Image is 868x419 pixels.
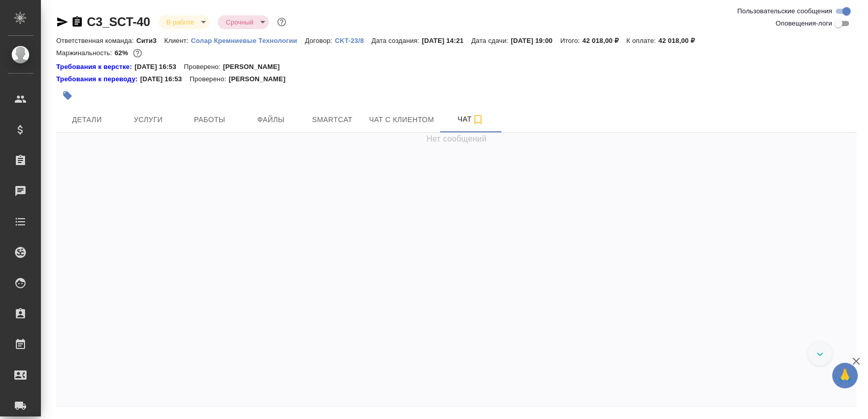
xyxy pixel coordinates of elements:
[140,74,190,84] p: [DATE] 16:53
[308,113,357,126] span: Smartcat
[131,46,144,60] button: 13412.04 RUB;
[56,74,140,84] a: Требования к переводу:
[737,6,832,16] span: Пользовательские сообщения
[511,37,560,44] p: [DATE] 19:00
[190,74,229,84] p: Проверено:
[335,37,372,44] p: CKT-23/8
[229,74,293,84] p: [PERSON_NAME]
[124,113,173,126] span: Услуги
[369,113,434,126] span: Чат с клиентом
[71,16,83,28] button: Скопировать ссылку
[158,15,210,29] div: В работе
[56,16,68,28] button: Скопировать ссылку для ЯМессенджера
[372,37,422,44] p: Дата создания:
[658,37,702,44] p: 42 018,00 ₽
[56,62,134,72] a: Требования к верстке:
[185,113,234,126] span: Работы
[305,37,335,44] p: Договор:
[184,62,223,72] p: Проверено:
[56,74,140,84] div: Нажми, чтобы открыть папку с инструкцией
[422,37,471,44] p: [DATE] 14:21
[115,49,130,57] p: 62%
[832,363,858,388] button: 🙏
[191,36,305,44] a: Солар Кремниевые Технологии
[335,36,372,44] a: CKT-23/8
[775,18,832,29] span: Оповещения-логи
[164,37,191,44] p: Клиент:
[87,15,150,29] a: C3_SCT-40
[836,365,854,386] span: 🙏
[218,15,269,29] div: В работе
[446,113,495,126] span: Чат
[164,18,197,27] button: В работе
[472,113,484,126] svg: Подписаться
[134,62,184,72] p: [DATE] 16:53
[56,62,134,72] div: Нажми, чтобы открыть папку с инструкцией
[426,133,487,145] span: Нет сообщений
[56,84,79,107] button: Добавить тэг
[223,62,287,72] p: [PERSON_NAME]
[62,113,111,126] span: Детали
[582,37,626,44] p: 42 018,00 ₽
[223,18,257,27] button: Срочный
[626,37,658,44] p: К оплате:
[191,37,305,44] p: Солар Кремниевые Технологии
[56,49,115,57] p: Маржинальность:
[471,37,511,44] p: Дата сдачи:
[246,113,295,126] span: Файлы
[560,37,582,44] p: Итого:
[275,15,288,29] button: Доп статусы указывают на важность/срочность заказа
[56,37,136,44] p: Ответственная команда:
[136,37,165,44] p: Сити3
